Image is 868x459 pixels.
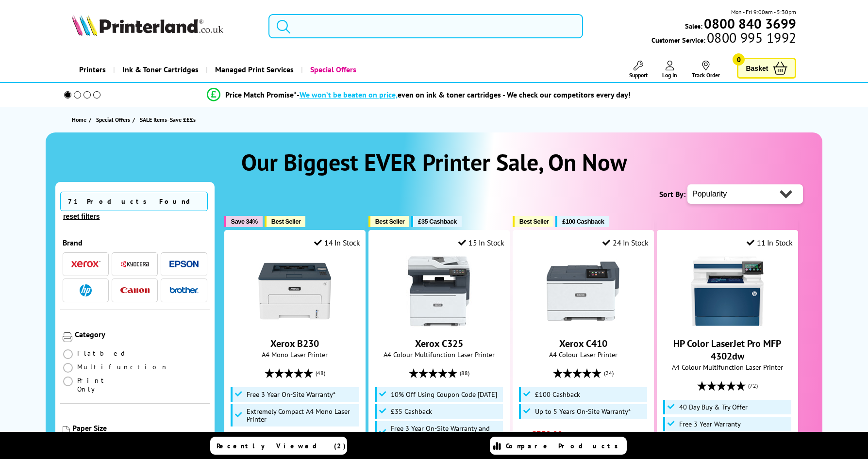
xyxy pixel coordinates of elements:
[72,15,223,36] img: Printerland Logo
[679,403,748,411] span: 40 Day Buy & Try Offer
[72,423,207,433] div: Paper Size
[314,238,360,247] div: 14 In Stock
[662,71,677,79] span: Log In
[460,364,469,382] span: (88)
[247,391,335,398] span: Free 3 Year On-Site Warranty*
[737,58,796,79] a: Basket 0
[80,284,92,296] img: HP
[258,255,331,328] img: Xerox B230
[300,90,398,99] span: We won’t be beaten on price,
[120,287,150,294] img: Canon
[629,61,648,79] a: Support
[72,15,257,38] a: Printerland Logo
[75,329,207,339] div: Category
[374,350,504,359] span: A4 Colour Multifunction Laser Printer
[167,284,201,297] button: Brother
[547,255,619,328] img: Xerox C410
[60,212,102,221] button: reset filters
[68,284,103,297] button: HP
[217,442,346,450] span: Recently Viewed (2)
[391,425,501,440] span: Free 3 Year On-Site Warranty and Extend up to 5 Years*
[733,53,745,66] span: 0
[169,287,199,294] img: Brother
[604,364,614,382] span: (24)
[559,337,607,350] a: Xerox C410
[368,216,410,227] button: Best Seller
[225,90,297,99] span: Price Match Promise*
[418,218,456,225] span: £35 Cashback
[210,437,347,455] a: Recently Viewed (2)
[63,238,207,247] div: Brand
[704,15,796,33] b: 0800 840 3699
[96,115,133,125] a: Special Offers
[535,391,580,398] span: £100 Cashback
[297,90,631,99] div: - even on ink & toner cartridges - We check our competitors every day!
[490,437,627,455] a: Compare Products
[746,62,768,75] span: Basket
[685,21,702,31] span: Sales:
[731,7,796,16] span: Mon - Fri 9:00am - 5:30pm
[748,377,758,395] span: (72)
[60,192,208,211] span: 71 Products Found
[231,218,258,225] span: Save 34%
[167,258,201,271] button: Epson
[68,258,103,271] button: Xerox
[316,364,325,382] span: (48)
[547,320,619,329] a: Xerox C410
[301,57,364,82] a: Special Offers
[265,216,306,227] button: Best Seller
[77,376,135,393] span: Print Only
[415,337,463,350] a: Xerox C325
[629,71,648,79] span: Support
[122,57,199,82] span: Ink & Toner Cartridges
[96,115,130,125] span: Special Offers
[411,216,461,227] button: £35 Cashback
[391,408,432,415] span: £35 Cashback
[117,284,152,297] button: Canon
[113,57,206,82] a: Ink & Toner Cartridges
[679,420,741,428] span: Free 3 Year Warranty
[702,19,796,28] a: 0800 840 3699
[117,258,152,271] button: Kyocera
[602,238,648,247] div: 24 In Stock
[705,33,796,42] span: 0800 995 1992
[691,255,764,328] img: HP Color LaserJet Pro MFP 4302dw
[402,320,475,329] a: Xerox C325
[77,349,128,358] span: Flatbed
[391,391,497,398] span: 10% Off Using Coupon Code [DATE]
[692,61,720,79] a: Track Order
[562,218,604,225] span: £100 Cashback
[50,86,787,103] li: modal_Promise
[270,337,319,350] a: Xerox B230
[662,61,677,79] a: Log In
[271,218,301,225] span: Best Seller
[673,337,781,362] a: HP Color LaserJet Pro MFP 4302dw
[691,320,764,329] a: HP Color LaserJet Pro MFP 4302dw
[518,350,649,359] span: A4 Colour Laser Printer
[555,216,609,227] button: £100 Cashback
[375,218,405,225] span: Best Seller
[513,216,554,227] button: Best Seller
[659,189,685,199] span: Sort By:
[120,261,150,268] img: Kyocera
[140,116,196,123] span: SALE Items- Save £££s
[258,320,331,329] a: Xerox B230
[169,261,199,268] img: Epson
[458,238,504,247] div: 15 In Stock
[565,430,608,439] span: ex VAT @ 20%
[531,428,563,441] span: £359.99
[77,362,168,371] span: Multifunction
[535,408,631,415] span: Up to 5 Years On-Site Warranty*
[63,332,72,342] img: Category
[651,33,796,45] span: Customer Service:
[63,426,70,436] img: Paper Size
[519,218,549,225] span: Best Seller
[206,57,301,82] a: Managed Print Services
[72,57,113,82] a: Printers
[230,350,360,359] span: A4 Mono Laser Printer
[662,362,793,372] span: A4 Colour Multifunction Laser Printer
[55,147,813,177] h1: Our Biggest EVER Printer Sale, On Now
[506,442,623,450] span: Compare Products
[71,261,100,267] img: Xerox
[402,255,475,328] img: Xerox C325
